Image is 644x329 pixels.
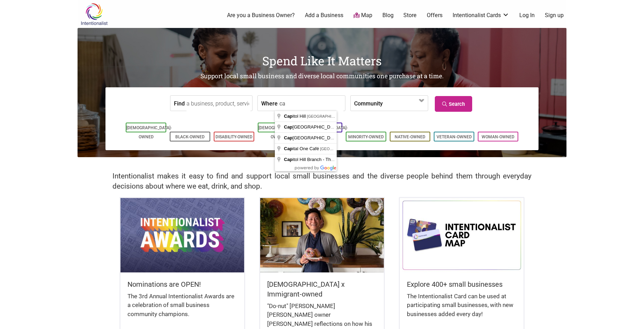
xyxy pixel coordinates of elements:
[174,96,185,111] label: Find
[427,12,442,19] a: Offers
[348,134,384,139] a: Minority-Owned
[395,134,425,139] a: Native-Owned
[284,157,293,162] span: Cap
[175,134,205,139] a: Black-Owned
[78,72,566,81] h2: Support local small business and diverse local communities one purchase at a time.
[320,147,444,151] span: [GEOGRAPHIC_DATA], [GEOGRAPHIC_DATA], [GEOGRAPHIC_DATA]
[519,12,535,19] a: Log In
[267,279,377,299] h5: [DEMOGRAPHIC_DATA] x Immigrant-owned
[284,124,293,130] span: Cap
[307,114,431,118] span: [GEOGRAPHIC_DATA], [GEOGRAPHIC_DATA], [GEOGRAPHIC_DATA]
[279,96,343,111] input: neighborhood, city, state
[126,125,172,139] a: [DEMOGRAPHIC_DATA]-Owned
[258,125,304,139] a: [DEMOGRAPHIC_DATA]-Owned
[284,114,293,119] span: Cap
[305,12,343,19] a: Add a Business
[284,157,383,162] span: itol Hill Branch - The [GEOGRAPHIC_DATA]
[354,96,383,111] label: Community
[112,171,532,191] h2: Intentionalist makes it easy to find and support local small businesses and the diverse people be...
[545,12,564,19] a: Sign up
[120,198,244,272] img: Intentionalist Awards
[284,114,307,119] span: itol Hill
[215,134,253,139] a: Disability-Owned
[453,12,509,19] a: Intentionalist Cards
[382,12,394,19] a: Blog
[407,292,517,326] div: The Intentionalist Card can be used at participating small businesses, with new businesses added ...
[435,96,472,112] a: Search
[437,134,472,139] a: Veteran-Owned
[482,134,514,139] a: Woman-Owned
[284,146,320,151] span: ital One Café
[78,52,566,69] h1: Spend Like It Matters
[186,96,250,111] input: a business, product, service
[284,124,392,130] span: [GEOGRAPHIC_DATA] ([GEOGRAPHIC_DATA])
[127,279,237,289] h5: Nominations are OPEN!
[260,198,384,272] img: King Donuts - Hong Chhuor
[78,3,111,25] img: Intentionalist
[403,12,417,19] a: Store
[407,279,517,289] h5: Explore 400+ small businesses
[400,198,524,272] img: Intentionalist Card Map
[127,292,237,326] div: The 3rd Annual Intentionalist Awards are a celebration of small business community champions.
[261,96,278,111] label: Where
[227,12,295,19] a: Are you a Business Owner?
[284,135,293,140] span: Cap
[284,146,293,151] span: Cap
[353,12,372,20] a: Map
[284,135,341,140] span: [GEOGRAPHIC_DATA]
